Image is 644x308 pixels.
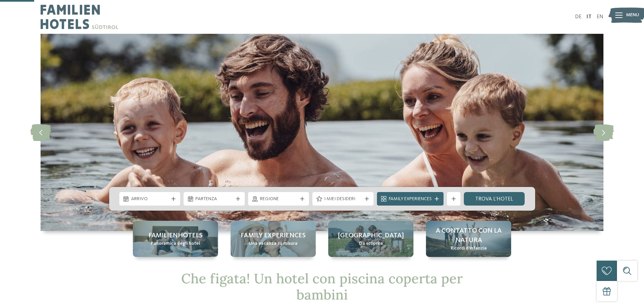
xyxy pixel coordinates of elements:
span: Ricordi d’infanzia [451,245,487,252]
span: Arrivo [131,196,169,203]
a: Cercate un hotel con piscina coperta per bambini in Alto Adige? Familienhotels Panoramica degli h... [133,221,218,257]
a: EN [597,14,603,20]
span: Da scoprire [359,240,383,247]
a: DE [575,14,581,20]
a: Cercate un hotel con piscina coperta per bambini in Alto Adige? Family experiences Una vacanza su... [231,221,316,257]
span: Partenza [195,196,233,203]
span: Una vacanza su misura [249,240,297,247]
a: Cercate un hotel con piscina coperta per bambini in Alto Adige? [GEOGRAPHIC_DATA] Da scoprire [328,221,413,257]
span: Familienhotels [148,231,202,240]
span: Family experiences [241,231,306,240]
span: Che figata! Un hotel con piscina coperta per bambini [181,270,463,303]
span: Panoramica degli hotel [151,240,200,247]
span: A contatto con la natura [433,226,504,245]
span: [GEOGRAPHIC_DATA] [338,231,404,240]
span: Menu [626,12,639,19]
span: Family Experiences [389,196,432,203]
a: trova l’hotel [464,192,525,206]
span: Regione [260,196,297,203]
span: I miei desideri [324,196,362,203]
a: Cercate un hotel con piscina coperta per bambini in Alto Adige? A contatto con la natura Ricordi ... [426,221,511,257]
img: Cercate un hotel con piscina coperta per bambini in Alto Adige? [41,34,603,231]
a: IT [587,14,592,20]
